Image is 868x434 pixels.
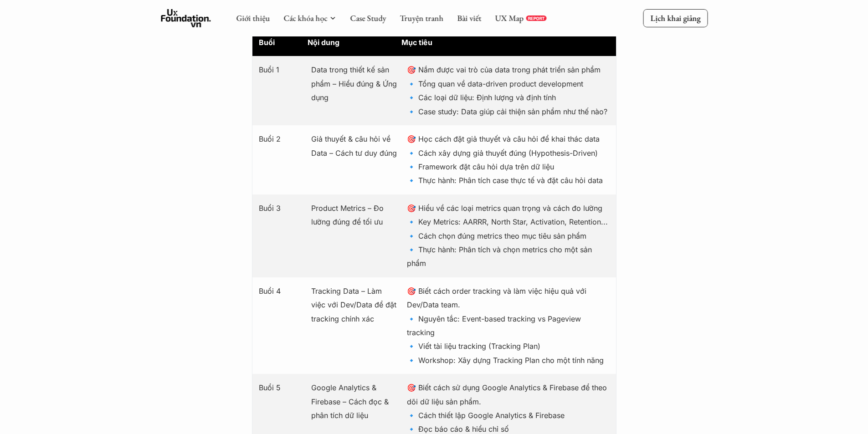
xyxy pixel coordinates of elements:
p: Buổi 2 [259,132,302,146]
p: Buổi 5 [259,381,302,394]
p: Google Analytics & Firebase – Cách đọc & phân tích dữ liệu [311,381,398,422]
a: Giới thiệu [236,13,270,23]
p: Buổi 4 [259,284,302,298]
p: Buổi 1 [259,63,302,77]
p: 🎯 Nắm được vai trò của data trong phát triển sản phẩm 🔹 Tổng quan về data-driven product developm... [407,63,609,118]
p: 🎯 Hiểu về các loại metrics quan trọng và cách đo lường 🔹 Key Metrics: AARRR, North Star, Activati... [407,201,609,271]
p: Lịch khai giảng [650,13,700,23]
a: Các khóa học [283,13,327,23]
a: UX Map [495,13,524,23]
p: Buổi 3 [259,201,302,215]
p: 🎯 Biết cách order tracking và làm việc hiệu quả với Dev/Data team. 🔹 Nguyên tắc: Event-based trac... [407,284,609,367]
p: 🎯 Học cách đặt giả thuyết và câu hỏi để khai thác data 🔹 Cách xây dựng giả thuyết đúng (Hypothesi... [407,132,609,188]
a: Lịch khai giảng [643,9,708,27]
p: Data trong thiết kế sản phẩm – Hiểu đúng & Ứng dụng [311,63,398,104]
a: Case Study [350,13,386,23]
a: Truyện tranh [400,13,443,23]
strong: Mục tiêu [401,38,432,47]
p: REPORT [528,15,544,21]
a: Bài viết [457,13,481,23]
strong: Nội dung [308,38,339,47]
strong: Buổi [259,38,275,47]
p: Product Metrics – Đo lường đúng để tối ưu [311,201,398,229]
p: Giả thuyết & câu hỏi về Data – Cách tư duy đúng [311,132,398,160]
p: Tracking Data – Làm việc với Dev/Data để đặt tracking chính xác [311,284,398,326]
